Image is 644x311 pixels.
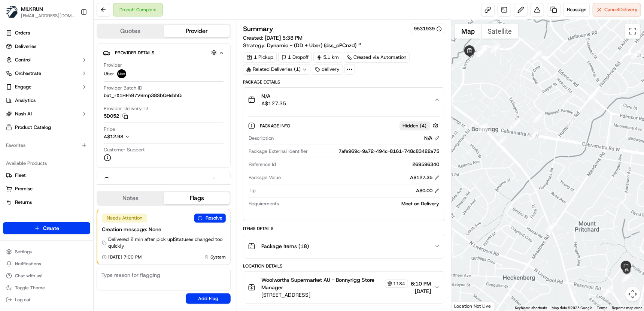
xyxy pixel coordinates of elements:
[3,196,90,208] button: Returns
[3,157,90,169] div: Available Products
[97,25,164,37] button: Quotes
[478,123,488,133] div: 23
[477,47,487,57] div: 3
[533,113,543,123] div: 10
[416,187,440,194] div: A$0.00
[282,200,439,207] div: Meet on Delivery
[625,287,640,302] button: Map camera controls
[622,272,632,282] div: 26
[313,52,342,63] div: 5.1 km
[15,97,36,104] span: Analytics
[603,286,613,296] div: 25
[511,118,520,128] div: 9
[261,100,286,107] span: A$127.35
[108,236,226,250] span: Delivered 2 min after pick up | Statuses changed too quickly
[403,123,427,129] span: Hidden ( 4 )
[515,305,547,311] button: Keyboard shortcuts
[103,174,224,187] button: Driver Details
[104,105,148,112] span: Provider Delivery ID
[249,148,308,155] span: Package External Identifier
[243,42,362,49] div: Strategy:
[261,276,383,291] span: Woolworths Supermarket AU - Bonnyrigg Store Manager
[597,306,607,310] a: Terms (opens in new tab)
[21,5,43,13] span: MILKRUN
[267,42,356,49] span: Dynamic - (DD + Uber) (dss_cPCnzd)
[117,69,126,78] img: uber-new-logo.jpeg
[249,174,281,181] span: Package Value
[411,287,431,295] span: [DATE]
[15,70,41,77] span: Orchestrate
[532,50,542,60] div: 1
[6,199,87,206] a: Returns
[243,263,445,269] div: Location Details
[102,226,226,233] div: Creation message: None
[104,85,142,91] span: Provider Batch ID
[243,88,444,112] button: N/AA$127.35
[566,117,576,127] div: 14
[312,64,343,75] div: delivery
[279,161,439,168] div: 269596340
[104,126,115,133] span: Price
[552,306,592,310] span: Map data ©2025 Google
[15,261,41,267] span: Notifications
[103,46,224,59] button: Provider Details
[3,94,90,106] a: Analytics
[261,92,286,100] span: N/A
[3,169,90,181] button: Fleet
[15,249,32,255] span: Settings
[97,192,164,204] button: Notes
[476,46,486,56] div: 4
[425,135,440,142] div: N/A
[490,43,500,53] div: 6
[3,139,90,151] div: Favorites
[482,24,519,39] button: Show satellite imagery
[261,291,408,299] span: [STREET_ADDRESS]
[104,133,170,140] button: A$12.98
[115,50,154,56] span: Provider Details
[3,108,90,120] button: Nash AI
[43,224,59,232] span: Create
[410,174,440,181] div: A$127.35
[497,136,507,146] div: 8
[453,301,478,311] img: Google
[3,283,90,293] button: Toggle Theme
[243,226,445,232] div: Items Details
[249,161,276,168] span: Reference Id
[3,295,90,305] button: Log out
[3,222,90,234] button: Create
[243,79,445,85] div: Package Details
[394,281,405,287] span: 1184
[21,13,75,19] button: [EMAIL_ADDRESS][DOMAIN_NAME]
[15,185,33,192] span: Promise
[243,272,444,303] button: Woolworths Supermarket AU - Bonnyrigg Store Manager1184[STREET_ADDRESS]6:10 PM[DATE]
[477,47,486,57] div: 5
[344,52,410,63] a: Created via Automation
[115,178,149,184] span: Driver Details
[164,25,230,37] button: Provider
[265,34,303,41] span: [DATE] 5:38 PM
[104,147,145,153] span: Customer Support
[411,280,431,287] span: 6:10 PM
[563,3,590,16] button: Reassign
[3,27,90,39] a: Orders
[414,25,442,32] button: 9531939
[3,67,90,79] button: Orchestrate
[588,90,598,100] div: 11
[15,124,51,131] span: Product Catalog
[15,199,32,206] span: Returns
[15,273,42,279] span: Chat with us!
[3,121,90,133] a: Product Catalog
[194,214,226,223] button: Resolve
[3,271,90,281] button: Chat with us!
[400,121,440,130] button: Hidden (4)
[15,84,31,90] span: Engage
[6,172,87,179] a: Fleet
[15,285,45,291] span: Toggle Theme
[243,25,273,32] h3: Summary
[102,214,147,223] div: Needs Attention
[164,192,230,204] button: Flags
[510,120,520,129] div: 7
[210,254,226,260] span: System
[15,172,26,179] span: Fleet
